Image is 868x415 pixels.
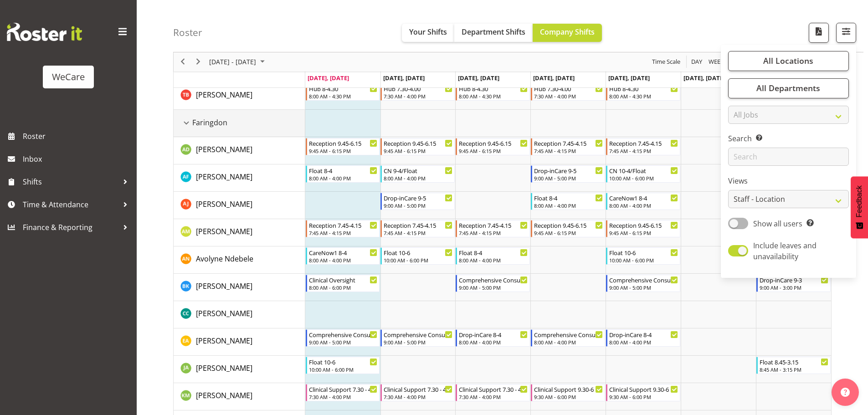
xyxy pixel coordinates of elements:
[756,357,831,374] div: Jane Arps"s event - Float 8.45-3.15 Begin From Sunday, October 12, 2025 at 8:45:00 AM GMT+13:00 E...
[606,329,680,347] div: Ena Advincula"s event - Drop-inCare 8-4 Begin From Friday, October 10, 2025 at 8:00:00 AM GMT+13:...
[309,92,378,100] div: 8:00 AM - 4:30 PM
[196,363,252,374] a: [PERSON_NAME]
[174,328,305,356] td: Ena Advincula resource
[384,256,452,264] div: 10:00 AM - 6:00 PM
[456,384,530,401] div: Kishendri Moodley"s event - Clinical Support 7.30 - 4 Begin From Wednesday, October 8, 2025 at 7:...
[531,220,605,237] div: Antonia Mao"s event - Reception 9.45-6.15 Begin From Thursday, October 9, 2025 at 9:45:00 AM GMT+...
[728,133,849,144] label: Search
[309,330,378,339] div: Comprehensive Consult 9-5
[836,23,856,43] button: Filter Shifts
[384,138,452,148] div: Reception 9.45-6.15
[309,248,378,257] div: CareNow1 8-4
[728,51,849,71] button: All Locations
[23,152,132,166] span: Inbox
[306,247,380,265] div: Avolyne Ndebele"s event - CareNow1 8-4 Begin From Monday, October 6, 2025 at 8:00:00 AM GMT+13:00...
[609,193,678,202] div: CareNow1 8-4
[459,138,528,148] div: Reception 9.45-6.15
[196,363,252,373] span: [PERSON_NAME]
[609,275,678,284] div: Comprehensive Consult 9-5
[609,229,678,236] div: 9:45 AM - 6:15 PM
[309,284,378,291] div: 8:00 AM - 6:00 PM
[384,338,452,346] div: 9:00 AM - 5:00 PM
[753,219,802,229] span: Show all users
[196,144,252,154] span: [PERSON_NAME]
[459,338,528,346] div: 8:00 AM - 4:00 PM
[23,129,132,143] span: Roster
[306,384,380,401] div: Kishendri Moodley"s event - Clinical Support 7.30 - 4 Begin From Monday, October 6, 2025 at 7:30:...
[531,83,605,101] div: Tyla Boyd"s event - Hub 7.30-4.00 Begin From Thursday, October 9, 2025 at 7:30:00 AM GMT+13:00 En...
[609,248,678,257] div: Float 10-6
[456,329,530,347] div: Ena Advincula"s event - Drop-inCare 8-4 Begin From Wednesday, October 8, 2025 at 8:00:00 AM GMT+1...
[174,82,305,110] td: Tyla Boyd resource
[459,147,528,154] div: 9:45 AM - 6:15 PM
[459,284,528,291] div: 9:00 AM - 5:00 PM
[196,254,253,264] span: Avolyne Ndebele
[309,393,378,400] div: 7:30 AM - 4:00 PM
[534,193,603,202] div: Float 8-4
[609,256,678,264] div: 10:00 AM - 6:00 PM
[380,329,455,347] div: Ena Advincula"s event - Comprehensive Consult 9-5 Begin From Tuesday, October 7, 2025 at 9:00:00 ...
[402,24,454,42] button: Your Shifts
[174,219,305,246] td: Antonia Mao resource
[384,202,452,209] div: 9:00 AM - 5:00 PM
[608,74,650,82] span: [DATE], [DATE]
[459,256,528,264] div: 8:00 AM - 4:00 PM
[384,174,452,182] div: 8:00 AM - 4:00 PM
[174,301,305,328] td: Charlotte Courtney resource
[606,83,680,101] div: Tyla Boyd"s event - Hub 8-4.30 Begin From Friday, October 10, 2025 at 8:00:00 AM GMT+13:00 Ends A...
[606,384,680,401] div: Kishendri Moodley"s event - Clinical Support 9.30-6 Begin From Friday, October 10, 2025 at 9:30:0...
[174,137,305,164] td: Aleea Devenport resource
[174,274,305,301] td: Brian Ko resource
[380,384,455,401] div: Kishendri Moodley"s event - Clinical Support 7.30 - 4 Begin From Tuesday, October 7, 2025 at 7:30...
[534,174,603,182] div: 9:00 AM - 5:00 PM
[606,275,680,292] div: Brian Ko"s event - Comprehensive Consult 9-5 Begin From Friday, October 10, 2025 at 9:00:00 AM GM...
[384,384,452,394] div: Clinical Support 7.30 - 4
[459,248,528,257] div: Float 8-4
[459,220,528,230] div: Reception 7.45-4.15
[540,27,595,37] span: Company Shifts
[531,165,605,183] div: Alex Ferguson"s event - Drop-inCare 9-5 Begin From Thursday, October 9, 2025 at 9:00:00 AM GMT+13...
[534,147,603,154] div: 7:45 AM - 4:15 PM
[384,229,452,236] div: 7:45 AM - 4:15 PM
[52,70,85,84] div: WeCare
[196,308,252,319] a: [PERSON_NAME]
[306,165,380,183] div: Alex Ferguson"s event - Float 8-4 Begin From Monday, October 6, 2025 at 8:00:00 AM GMT+13:00 Ends...
[609,174,678,182] div: 10:00 AM - 6:00 PM
[196,390,252,401] a: [PERSON_NAME]
[534,229,603,236] div: 9:45 AM - 6:15 PM
[196,199,252,210] a: [PERSON_NAME]
[462,27,525,37] span: Department Shifts
[384,393,452,400] div: 7:30 AM - 4:00 PM
[459,384,528,394] div: Clinical Support 7.30 - 4
[384,193,452,202] div: Drop-inCare 9-5
[851,176,868,238] button: Feedback - Show survey
[533,74,575,82] span: [DATE], [DATE]
[606,138,680,155] div: Aleea Devenport"s event - Reception 7.45-4.15 Begin From Friday, October 10, 2025 at 7:45:00 AM G...
[380,193,455,210] div: Amy Johannsen"s event - Drop-inCare 9-5 Begin From Tuesday, October 7, 2025 at 9:00:00 AM GMT+13:...
[531,138,605,155] div: Aleea Devenport"s event - Reception 7.45-4.15 Begin From Thursday, October 9, 2025 at 7:45:00 AM ...
[384,84,452,93] div: Hub 7.30-4.00
[609,92,678,100] div: 8:00 AM - 4:30 PM
[174,383,305,410] td: Kishendri Moodley resource
[690,56,704,68] button: Timeline Day
[459,393,528,400] div: 7:30 AM - 4:00 PM
[606,165,680,183] div: Alex Ferguson"s event - CN 10-4/Float Begin From Friday, October 10, 2025 at 10:00:00 AM GMT+13:0...
[380,165,455,183] div: Alex Ferguson"s event - CN 9-4/Float Begin From Tuesday, October 7, 2025 at 8:00:00 AM GMT+13:00 ...
[196,336,252,346] span: [PERSON_NAME]
[531,329,605,347] div: Ena Advincula"s event - Comprehensive Consult 8-4 Begin From Thursday, October 9, 2025 at 8:00:00...
[309,220,378,230] div: Reception 7.45-4.15
[384,147,452,154] div: 9:45 AM - 6:15 PM
[196,253,253,264] a: Avolyne Ndebele
[609,393,678,400] div: 9:30 AM - 6:00 PM
[7,23,82,41] img: Rosterit website logo
[383,74,425,82] span: [DATE], [DATE]
[841,388,850,397] img: help-xxl-2.png
[173,27,202,38] h4: Roster
[763,56,813,67] span: All Locations
[459,275,528,284] div: Comprehensive Consult 9-5
[380,138,455,155] div: Aleea Devenport"s event - Reception 9.45-6.15 Begin From Tuesday, October 7, 2025 at 9:45:00 AM G...
[309,138,378,148] div: Reception 9.45-6.15
[306,275,380,292] div: Brian Ko"s event - Clinical Oversight Begin From Monday, October 6, 2025 at 8:00:00 AM GMT+13:00 ...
